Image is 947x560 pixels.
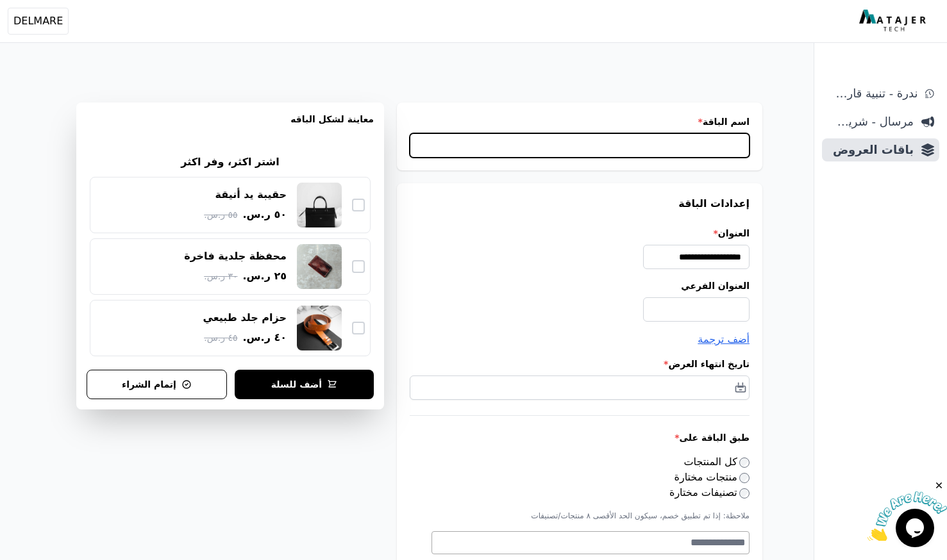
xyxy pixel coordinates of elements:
[297,244,342,289] img: محفظة جلدية فاخرة
[242,268,287,284] span: ٢٥ ر.س.
[176,154,284,170] h2: اشتر اكثر، وفر اكثر
[827,85,918,103] span: ندرة - تنبية قارب علي النفاذ
[739,488,750,498] input: تصنيفات مختارة
[698,333,750,345] span: أضف ترجمة
[297,183,342,227] img: حقيبة يد أنيقة
[675,471,750,483] label: منتجات مختارة
[827,113,914,131] span: مرسال - شريط دعاية
[215,188,287,202] div: حقيبة يد أنيقة
[203,311,287,325] div: حزام جلد طبيعي
[204,208,237,222] span: ٥٥ ر.س.
[859,10,929,33] img: MatajerTech Logo
[410,196,750,211] h3: إعدادات الباقة
[739,457,750,468] input: كل المنتجات
[432,535,746,550] textarea: Search
[410,358,750,370] label: تاريخ انتهاء العرض
[410,115,750,128] label: اسم الباقة
[235,370,374,399] button: أضف للسلة
[297,306,342,350] img: حزام جلد طبيعي
[242,207,287,222] span: ٥٠ ر.س.
[204,270,237,283] span: ٣٠ ر.س.
[684,456,750,468] label: كل المنتجات
[410,279,750,292] label: العنوان الفرعي
[698,332,750,347] button: أضف ترجمة
[8,8,69,35] button: DELMARE
[669,486,750,498] label: تصنيفات مختارة
[739,473,750,483] input: منتجات مختارة
[242,330,287,345] span: ٤٠ ر.س.
[204,331,237,345] span: ٤٥ ر.س.
[13,13,63,29] span: DELMARE
[410,431,750,444] label: طبق الباقة على
[184,249,287,263] div: محفظة جلدية فاخرة
[867,480,947,541] iframe: chat widget
[827,141,914,159] span: باقات العروض
[87,113,374,141] h3: معاينة لشكل الباقه
[87,370,227,399] button: إتمام الشراء
[410,227,750,240] label: العنوان
[410,511,750,521] p: ملاحظة: إذا تم تطبيق خصم، سيكون الحد الأقصى ٨ منتجات/تصنيفات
